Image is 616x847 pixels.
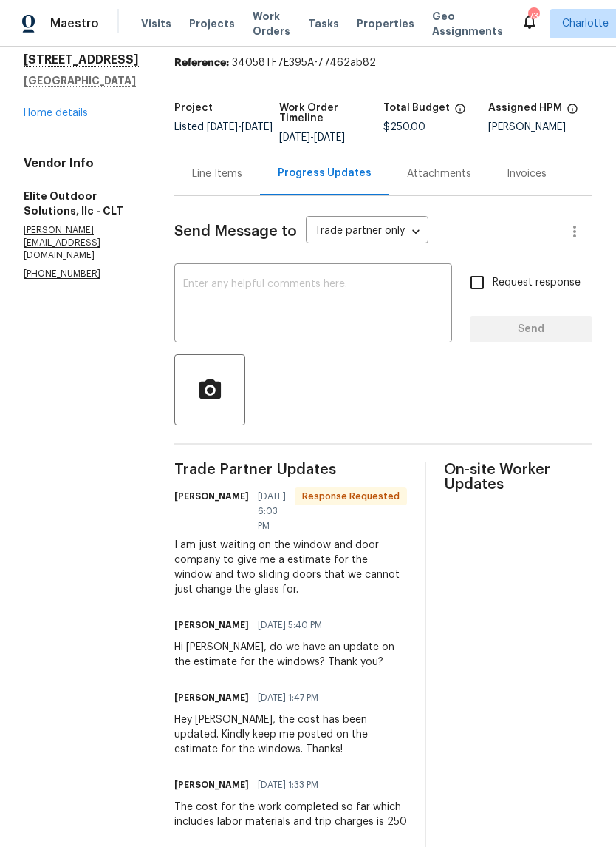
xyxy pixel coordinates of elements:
span: Maestro [50,16,99,31]
span: On-site Worker Updates [444,462,592,492]
h6: [PERSON_NAME] [174,690,249,705]
div: Trade partner only [306,220,428,244]
span: Charlotte [562,16,609,31]
span: Visits [141,16,171,31]
h5: Elite Outdoor Solutions, llc - CLT [24,189,139,218]
h6: [PERSON_NAME] [174,618,249,632]
span: Response Requested [296,489,405,504]
span: Listed [174,122,273,132]
span: - [279,132,345,143]
h5: Total Budget [383,103,450,113]
h6: [PERSON_NAME] [174,777,249,792]
span: Trade Partner Updates [174,462,407,477]
span: [DATE] [207,122,238,132]
span: Request response [493,275,581,291]
div: Hey [PERSON_NAME], the cost has been updated. Kindly keep me posted on the estimate for the windo... [174,712,407,757]
h5: Assigned HPM [488,103,562,113]
div: 73 [528,9,538,24]
h5: Work Order Timeline [279,103,384,124]
span: - [207,122,273,132]
div: [PERSON_NAME] [488,122,593,132]
span: [DATE] 5:40 PM [258,618,322,632]
span: [DATE] 1:47 PM [258,690,318,705]
h6: [PERSON_NAME] [174,489,249,504]
span: Projects [189,16,235,31]
div: Hi [PERSON_NAME], do we have an update on the estimate for the windows? Thank you? [174,640,407,669]
b: Reference: [174,58,229,68]
div: Invoices [507,166,547,181]
span: Work Orders [253,9,290,38]
span: Tasks [308,18,339,29]
span: Send Message to [174,224,297,239]
span: The hpm assigned to this work order. [567,103,578,122]
div: The cost for the work completed so far which includes labor materials and trip charges is 250 [174,800,407,829]
span: [DATE] [242,122,273,132]
span: [DATE] 1:33 PM [258,777,318,792]
span: Geo Assignments [432,9,503,38]
h4: Vendor Info [24,156,139,171]
div: 34058TF7E395A-77462ab82 [174,55,592,70]
span: [DATE] [279,132,310,143]
span: Properties [357,16,414,31]
div: Progress Updates [278,166,372,180]
span: The total cost of line items that have been proposed by Opendoor. This sum includes line items th... [454,103,466,122]
span: [DATE] [314,132,345,143]
span: $250.00 [383,122,425,132]
div: Line Items [192,166,242,181]
div: I am just waiting on the window and door company to give me a estimate for the window and two sli... [174,538,407,597]
h5: Project [174,103,213,113]
div: Attachments [407,166,471,181]
a: Home details [24,108,88,118]
span: [DATE] 6:03 PM [258,489,286,533]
